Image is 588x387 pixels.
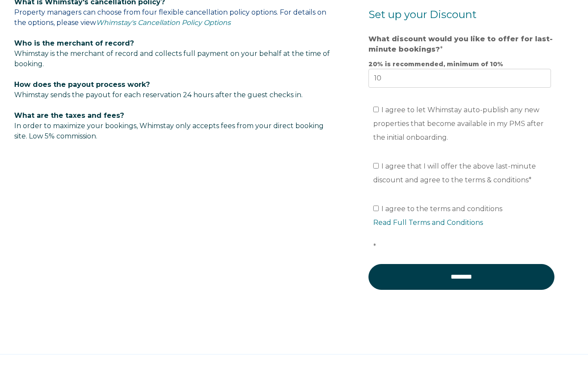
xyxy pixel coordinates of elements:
span: I agree that I will offer the above last-minute discount and agree to the terms & conditions [373,174,536,196]
span: How does the payout process work? [14,92,150,100]
span: Whimstay sends the payout for each reservation 24 hours after the guest checks in. [14,102,303,111]
a: Whimstay's Cancellation Policy Options [96,30,231,38]
span: Who is the merchant of record? [14,51,134,59]
span: Whimstay is the merchant of record and collects full payment on your behalf at the time of booking. [14,61,330,80]
strong: What discount would you like to offer for last-minute bookings? [368,46,553,65]
input: I agree to the terms and conditionsRead Full Terms and Conditions* [373,217,379,223]
strong: 20% is recommended, minimum of 10% [368,72,503,80]
span: I agree to let Whimstay auto-publish any new properties that become available in my PMS after the... [373,117,544,153]
a: Read Full Terms and Conditions [373,230,483,238]
span: What is Whimstay's cancellation policy? [14,9,165,18]
input: I agree that I will offer the above last-minute discount and agree to the terms & conditions* [373,175,379,180]
span: Set up your Discount [368,20,477,32]
span: I agree to the terms and conditions [373,216,556,262]
input: I agree to let Whimstay auto-publish any new properties that become available in my PMS after the... [373,118,379,124]
p: Property managers can choose from four flexible cancellation policy options. For details on the o... [14,9,334,40]
span: What are the taxes and fees? [14,123,124,131]
span: In order to maximize your bookings, Whimstay only accepts fees from your direct booking site. Low... [14,123,324,152]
